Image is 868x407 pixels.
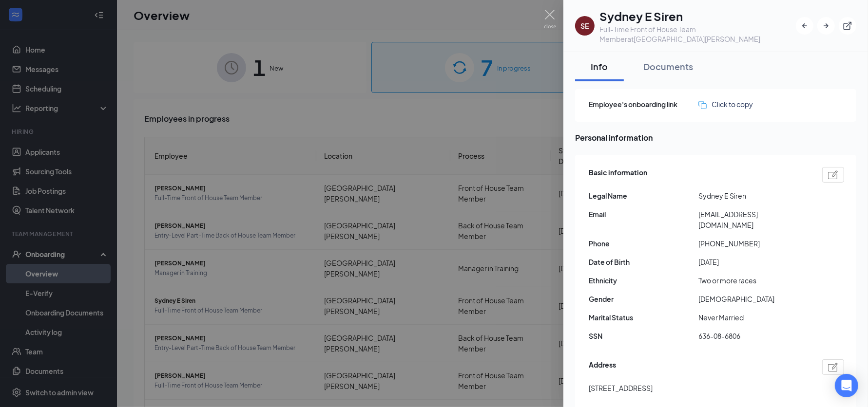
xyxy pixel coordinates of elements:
svg: ArrowLeftNew [800,21,810,31]
button: ArrowRight [817,17,835,35]
button: ArrowLeftNew [796,17,813,35]
span: Date of Birth [589,257,698,267]
svg: ExternalLink [843,21,852,31]
button: ExternalLink [839,17,856,35]
span: Employee's onboarding link [589,99,698,110]
div: Full-Time Front of House Team Member at [GEOGRAPHIC_DATA][PERSON_NAME] [599,24,796,44]
span: Basic information [589,167,647,183]
span: Marital Status [589,312,698,323]
button: Click to copy [698,99,753,110]
span: Never Married [698,312,808,323]
span: Two or more races [698,275,808,286]
div: Documents [643,60,693,73]
span: Address [589,359,616,375]
div: Info [585,60,614,73]
span: [DATE] [698,257,808,267]
span: [STREET_ADDRESS] [589,383,653,393]
span: Email [589,209,698,220]
img: click-to-copy.71757273a98fde459dfc.svg [698,101,707,109]
span: Legal Name [589,190,698,201]
span: Phone [589,238,698,249]
span: [DEMOGRAPHIC_DATA] [698,294,808,304]
span: Ethnicity [589,275,698,286]
span: Sydney E Siren [698,190,808,201]
span: 636-08-6806 [698,331,808,341]
h1: Sydney E Siren [599,8,796,24]
svg: ArrowRight [821,21,831,31]
span: Personal information [575,131,856,144]
span: [PHONE_NUMBER] [698,238,808,249]
span: [EMAIL_ADDRESS][DOMAIN_NAME] [698,209,808,230]
span: Gender [589,294,698,304]
span: SSN [589,331,698,341]
div: SE [581,21,589,31]
div: Open Intercom Messenger [835,374,858,397]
